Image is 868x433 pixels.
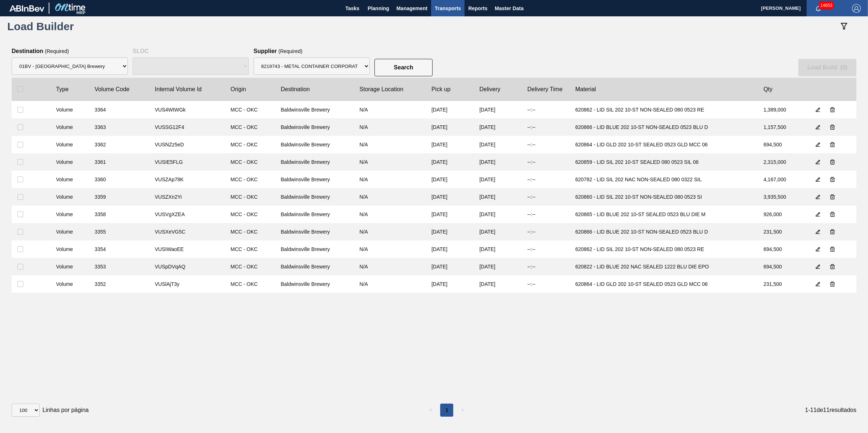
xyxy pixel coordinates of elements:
clb-table-tbody-cell: 694,500 [758,136,806,153]
clb-table-tbody-cell: VUS4WtWGk [149,101,225,118]
clb-table-tbody-cell: 694,500 [758,258,806,275]
clb-text: Delivery [479,85,500,94]
clb-table-tbody-cell: VUSVgXZEA [149,206,225,223]
clb-table-tbody-cell: Baldwinsville Brewery [275,240,354,258]
clb-text: Origin [231,85,246,94]
clb-table-tbody-cell: N/A [354,258,426,275]
clb-table-tbody-cell: 3361 [89,153,149,171]
clb-table-tbody-cell: 620822 - LID BLUE 202 NAC SEALED 1222 BLU DIE EPO [569,258,758,275]
clb-table-tbody-cell: VUSIWaoEE [149,240,225,258]
clb-table-tbody-cell: 620862 - LID SIL 202 10-ST NON-SEALED 080 0523 RE [569,240,758,258]
clb-table-tbody-cell: N/A [354,206,426,223]
clb-text: Delivery Time [527,85,563,94]
clb-table-tbody-cell: [DATE] [426,275,474,293]
clb-table-tbody-cell: [DATE] [474,188,522,206]
clb-table-tbody-cell: MCC - OKC [225,101,275,118]
clb-table-tbody-cell: MCC - OKC [225,188,275,206]
clb-table-tbody-cell: Baldwinsville Brewery [275,136,354,153]
clb-table-tbody-cell: VUSZAp78K [149,171,225,188]
clb-table-tbody-cell: Baldwinsville Brewery [275,258,354,275]
clb-table-tbody-cell: Volume [50,240,89,258]
clb-text: Destination [281,85,310,94]
clb-table-tbody-cell: 3364 [89,101,149,118]
clb-table-tbody-cell: --:-- [522,223,569,240]
img: Logout [852,4,861,13]
clb-table-tbody-cell: 1,389,000 [758,101,806,118]
clb-table-tbody-cell: [DATE] [474,206,522,223]
clb-table-tbody-cell: 3353 [89,258,149,275]
clb-table-tbody-cell: [DATE] [474,136,522,153]
clb-table-tbody-cell: 3,935,500 [758,188,806,206]
clb-text: Volume Code [94,85,129,94]
clb-table-tbody-cell: VUSlAjT3y [149,275,225,293]
clb-button: Load Build [798,59,856,76]
clb-table-tbody-cell: Baldwinsville Brewery [275,275,354,293]
clb-table-tbody-cell: 3363 [89,118,149,136]
clb-table-tbody-cell: Baldwinsville Brewery [275,101,354,118]
clb-table-tbody-cell: --:-- [522,188,569,206]
clb-table-tbody-cell: 231,500 [758,223,806,240]
clb-table-tbody-cell: Volume [50,153,89,171]
clb-table-tbody-cell: Volume [50,206,89,223]
clb-table-tbody-cell: MCC - OKC [225,206,275,223]
span: Management [396,4,427,13]
clb-table-tbody-cell: Volume [50,223,89,240]
clb-table-tbody-cell: MCC - OKC [225,258,275,275]
clb-table-tbody-cell: 620782 - LID SIL 202 NAC NON-SEALED 080 0322 SIL [569,171,758,188]
clb-table-tbody-cell: N/A [354,153,426,171]
clb-table-tbody-cell: Baldwinsville Brewery [275,223,354,240]
clb-table-tbody-cell: 3359 [89,188,149,206]
clb-table-tbody-cell: Volume [50,258,89,275]
clb-table-tbody-cell: 620866 - LID BLUE 202 10-ST NON-SEALED 0523 BLU D [569,223,758,240]
clb-table-tbody-cell: 231,500 [758,275,806,293]
clb-text: Material [575,85,596,94]
clb-text: Type [56,85,69,94]
clb-table-tbody-cell: Volume [50,136,89,153]
clb-table-tbody-cell: [DATE] [474,223,522,240]
clb-table-tbody-cell: 694,500 [758,240,806,258]
clb-table-tbody-cell: Volume [50,101,89,118]
span: Transports [435,4,461,13]
clb-table-tbody-cell: N/A [354,171,426,188]
clb-table-tbody-cell: 620862 - LID SIL 202 10-ST NON-SEALED 080 0523 RE [569,101,758,118]
clb-table-tbody-cell: [DATE] [426,206,474,223]
clb-table-tbody-cell: VUSSG12F4 [149,118,225,136]
clb-table-tbody-cell: --:-- [522,171,569,188]
clb-table-tbody-cell: MCC - OKC [225,136,275,153]
clb-text: Pick up [431,85,450,94]
clb-table-tbody-cell: Volume [50,188,89,206]
clb-table-tbody-cell: [DATE] [474,118,522,136]
clb-table-tbody-cell: --:-- [522,275,569,293]
clb-table-tbody-cell: [DATE] [426,258,474,275]
clb-table-tbody-cell: [DATE] [474,171,522,188]
clb-table-tbody-cell: 620864 - LID GLD 202 10-ST SEALED 0523 GLD MCC 06 [569,275,758,293]
clb-table-tbody-cell: N/A [354,223,426,240]
clb-table-tbody-cell: 620859 - LID SIL 202 10-ST SEALED 080 0523 SIL 06 [569,153,758,171]
clb-table-tbody-cell: MCC - OKC [225,223,275,240]
clb-table-tbody-cell: [DATE] [426,171,474,188]
clb-table-tbody-cell: Volume [50,118,89,136]
clb-table-tbody-cell: VUSZXn2Yi [149,188,225,206]
clb-table-tbody-cell: [DATE] [426,240,474,258]
clb-table-tbody-cell: [DATE] [474,275,522,293]
clb-table-tbody-cell: Volume [50,171,89,188]
clb-table-tbody-cell: N/A [354,275,426,293]
clb-table-tbody-cell: --:-- [522,136,569,153]
clb-table-tbody-cell: 3358 [89,206,149,223]
clb-button: Search [374,59,433,76]
clb-table-tbody-cell: --:-- [522,258,569,275]
clb-table-tbody-cell: [DATE] [426,223,474,240]
clb-table-tbody-cell: 3362 [89,136,149,153]
clb-table-tbody-cell: MCC - OKC [225,118,275,136]
clb-table-tbody-cell: 620865 - LID BLUE 202 10-ST SEALED 0523 BLU DIE M [569,206,758,223]
clb-table-tbody-cell: Baldwinsville Brewery [275,153,354,171]
clb-table-tbody-cell: 3354 [89,240,149,258]
clb-table-tbody-cell: 620864 - LID GLD 202 10-ST SEALED 0523 GLD MCC 06 [569,136,758,153]
clb-table-tbody-cell: 3355 [89,223,149,240]
clb-table-tbody-cell: Volume [50,275,89,293]
clb-table-tbody-cell: --:-- [522,118,569,136]
clb-table-tbody-cell: MCC - OKC [225,171,275,188]
clb-table-tbody-cell: Baldwinsville Brewery [275,188,354,206]
clb-table-tbody-cell: N/A [354,136,426,153]
clb-table-tbody-cell: [DATE] [474,101,522,118]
